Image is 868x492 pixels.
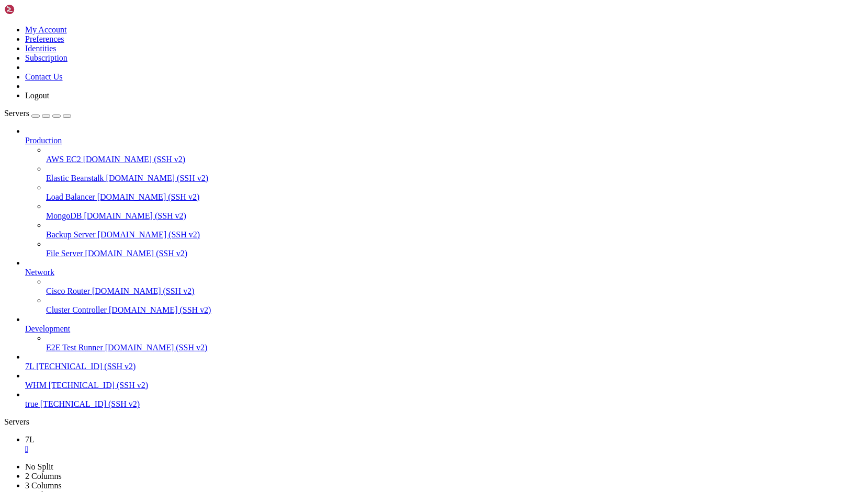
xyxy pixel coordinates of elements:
[25,268,864,277] a: Network
[84,211,186,220] span: [DOMAIN_NAME] (SSH v2)
[4,129,732,138] x-row: just raised the bar for easy, resilient and secure K8s cluster deployment.
[46,202,864,221] li: MongoDB [DOMAIN_NAME] (SSH v2)
[46,343,864,352] a: E2E Test Runner [DOMAIN_NAME] (SSH v2)
[25,472,62,480] a: 2 Columns
[25,136,864,145] a: Production
[4,84,732,93] x-row: Usage of /: 14.5% of 74.79GB Users logged in: 0
[4,146,732,155] x-row: [URL][DOMAIN_NAME]
[46,249,83,258] span: File Server
[97,192,200,201] span: [DOMAIN_NAME] (SSH v2)
[46,334,864,352] li: E2E Test Runner [DOMAIN_NAME] (SSH v2)
[106,174,209,182] span: [DOMAIN_NAME] (SSH v2)
[4,93,732,102] x-row: Memory usage: 18% IPv4 address for eth0: [TECHNICAL_ID]
[4,262,732,271] x-row: root@developBackend:/var/www/[DOMAIN_NAME][URL]
[4,218,732,226] x-row: Learn more about enabling ESM Apps service at [URL][DOMAIN_NAME]
[25,324,70,333] span: Development
[4,191,732,200] x-row: To see these additional updates run: apt list --upgradable
[98,230,200,239] span: [DOMAIN_NAME] (SSH v2)
[4,164,732,173] x-row: Expanded Security Maintenance for Applications is not enabled.
[233,262,238,271] div: (52, 29)
[46,230,96,239] span: Backup Server
[25,444,864,454] a: 
[25,399,864,409] a: true [TECHNICAL_ID] (SSH v2)
[25,268,54,277] span: Network
[25,44,57,53] a: Identities
[46,164,864,183] li: Elastic Beanstalk [DOMAIN_NAME] (SSH v2)
[83,155,186,164] span: [DOMAIN_NAME] (SSH v2)
[25,352,864,371] li: 7L [TECHNICAL_ID] (SSH v2)
[46,183,864,202] li: Load Balancer [DOMAIN_NAME] (SSH v2)
[25,435,35,444] span: 7L
[46,211,82,220] span: MongoDB
[4,253,732,262] x-row: root@developBackend:~# cd /var/www/[DOMAIN_NAME][URL]
[46,192,864,202] a: Load Balancer [DOMAIN_NAME] (SSH v2)
[25,390,864,409] li: true [TECHNICAL_ID] (SSH v2)
[4,40,732,49] x-row: * Support: [URL][DOMAIN_NAME]
[92,287,195,295] span: [DOMAIN_NAME] (SSH v2)
[25,371,864,390] li: WHM [TECHNICAL_ID] (SSH v2)
[4,120,732,129] x-row: * Strictly confined Kubernetes makes edge and IoT secure. Learn how MicroK8s
[25,435,864,454] a: 7L
[46,174,864,183] a: Elastic Beanstalk [DOMAIN_NAME] (SSH v2)
[46,296,864,315] li: Cluster Controller [DOMAIN_NAME] (SSH v2)
[25,91,49,100] a: Logout
[25,72,63,81] a: Contact Us
[25,381,47,390] span: WHM
[4,4,732,13] x-row: Welcome to Ubuntu 24.04.3 LTS (GNU/Linux 6.8.0-71-generic x86_64)
[46,211,864,221] a: MongoDB [DOMAIN_NAME] (SSH v2)
[4,417,864,427] div: Servers
[109,305,211,314] span: [DOMAIN_NAME] (SSH v2)
[46,174,104,182] span: Elastic Beanstalk
[4,31,732,40] x-row: * Management: [URL][DOMAIN_NAME]
[4,102,732,111] x-row: Swap usage: 0% IPv6 address for eth0: [TECHNICAL_ID]
[25,35,64,43] a: Preferences
[4,22,732,31] x-row: * Documentation: [URL][DOMAIN_NAME]
[4,109,29,118] span: Servers
[25,25,67,34] a: My Account
[4,244,732,253] x-row: Last login: [DATE] from [TECHNICAL_ID]
[46,145,864,164] li: AWS EC2 [DOMAIN_NAME] (SSH v2)
[46,239,864,258] li: File Server [DOMAIN_NAME] (SSH v2)
[49,381,148,390] span: [TECHNICAL_ID] (SSH v2)
[40,399,140,408] span: [TECHNICAL_ID] (SSH v2)
[46,230,864,239] a: Backup Server [DOMAIN_NAME] (SSH v2)
[85,249,188,258] span: [DOMAIN_NAME] (SSH v2)
[25,481,62,490] a: 3 Columns
[4,209,732,218] x-row: 6 additional security updates can be applied with ESM Apps.
[4,4,64,15] img: Shellngn
[46,343,103,352] span: E2E Test Runner
[25,362,864,371] a: 7L [TECHNICAL_ID] (SSH v2)
[25,462,53,471] a: No Split
[25,315,864,352] li: Development
[105,343,208,352] span: [DOMAIN_NAME] (SSH v2)
[46,277,864,296] li: Cisco Router [DOMAIN_NAME] (SSH v2)
[25,258,864,315] li: Network
[25,399,38,408] span: true
[25,136,62,145] span: Production
[46,287,90,295] span: Cisco Router
[46,287,864,296] a: Cisco Router [DOMAIN_NAME] (SSH v2)
[4,182,732,191] x-row: 2 updates can be applied immediately.
[25,362,34,371] span: 7L
[46,249,864,258] a: File Server [DOMAIN_NAME] (SSH v2)
[25,381,864,390] a: WHM [TECHNICAL_ID] (SSH v2)
[4,75,732,84] x-row: System load: 0.39 Processes: 146
[25,53,67,62] a: Subscription
[4,109,71,118] a: Servers
[46,305,864,315] a: Cluster Controller [DOMAIN_NAME] (SSH v2)
[46,221,864,239] li: Backup Server [DOMAIN_NAME] (SSH v2)
[4,58,732,66] x-row: System information as of [DATE]
[46,155,81,164] span: AWS EC2
[46,155,864,164] a: AWS EC2 [DOMAIN_NAME] (SSH v2)
[25,127,864,258] li: Production
[46,305,107,314] span: Cluster Controller
[36,362,136,371] span: [TECHNICAL_ID] (SSH v2)
[25,324,864,334] a: Development
[46,192,95,201] span: Load Balancer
